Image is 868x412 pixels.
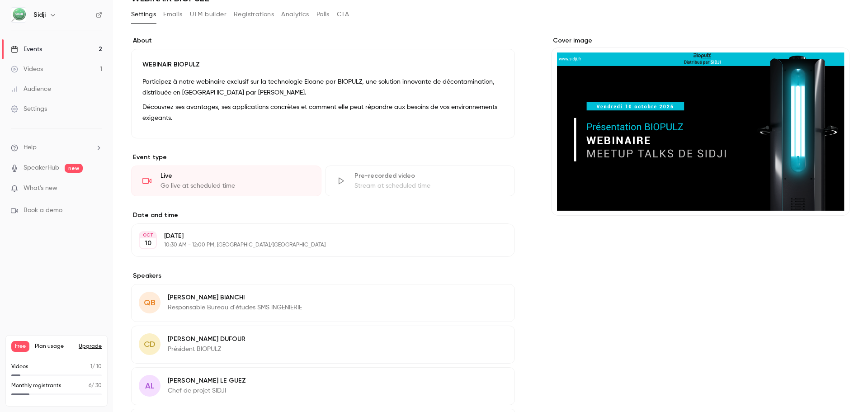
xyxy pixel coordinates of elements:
p: Monthly registrants [11,382,61,390]
li: help-dropdown-opener [11,143,102,152]
p: Event type [131,153,515,162]
p: Chef de projet SIDJI [168,386,246,395]
div: Events [11,45,42,54]
div: Live [160,171,310,180]
span: QB [144,297,156,309]
div: Stream at scheduled time [354,181,504,190]
p: Président BIOPULZ [168,345,245,354]
div: OCT [140,232,156,238]
p: / 30 [89,382,102,390]
span: Help [24,143,37,152]
span: 6 [89,383,91,388]
span: Book a demo [24,206,62,215]
button: CTA [337,7,349,22]
p: Participez à notre webinaire exclusif sur la technologie Eloane par BIOPULZ, une solution innovan... [142,76,504,98]
span: new [65,164,83,173]
p: Responsable Bureau d'études SMS INGENIERIE [168,303,302,312]
img: Sidji [11,8,26,22]
div: Videos [11,65,43,74]
h6: Sidji [33,10,46,19]
button: Upgrade [79,343,102,350]
label: Speakers [131,271,515,280]
p: [DATE] [164,232,467,241]
p: [PERSON_NAME] BIANCHI [168,293,302,302]
label: Date and time [131,211,515,220]
span: AL [145,380,155,392]
button: Settings [131,7,156,22]
button: Registrations [234,7,274,22]
span: Plan usage [35,343,73,350]
p: 10 [145,239,151,248]
p: [PERSON_NAME] LE GUEZ [168,376,246,385]
div: Pre-recorded videoStream at scheduled time [325,166,515,196]
div: Go live at scheduled time [160,181,310,190]
div: CD[PERSON_NAME] DUFOURPrésident BIOPULZ [131,326,515,364]
div: Settings [11,104,47,114]
div: AL[PERSON_NAME] LE GUEZChef de projet SIDJI [131,367,515,405]
label: Cover image [551,36,850,45]
div: Audience [11,85,51,94]
div: Pre-recorded video [354,171,504,180]
button: Polls [316,7,330,22]
p: 10:30 AM - 12:00 PM, [GEOGRAPHIC_DATA]/[GEOGRAPHIC_DATA] [164,242,467,249]
p: WEBINAIR BIOPULZ [142,60,504,69]
div: LiveGo live at scheduled time [131,166,321,196]
p: Videos [11,363,28,371]
p: Découvrez ses avantages, ses applications concrètes et comment elle peut répondre aux besoins de ... [142,102,504,123]
label: About [131,36,515,45]
button: Analytics [281,7,309,22]
span: Free [11,341,29,352]
section: Cover image [551,36,850,216]
span: CD [144,338,156,350]
button: Emails [163,7,182,22]
button: UTM builder [190,7,226,22]
span: 1 [90,364,92,369]
span: What's new [24,184,57,193]
a: SpeakerHub [24,163,59,173]
p: [PERSON_NAME] DUFOUR [168,335,245,344]
div: QB[PERSON_NAME] BIANCHIResponsable Bureau d'études SMS INGENIERIE [131,284,515,322]
p: / 10 [90,363,102,371]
